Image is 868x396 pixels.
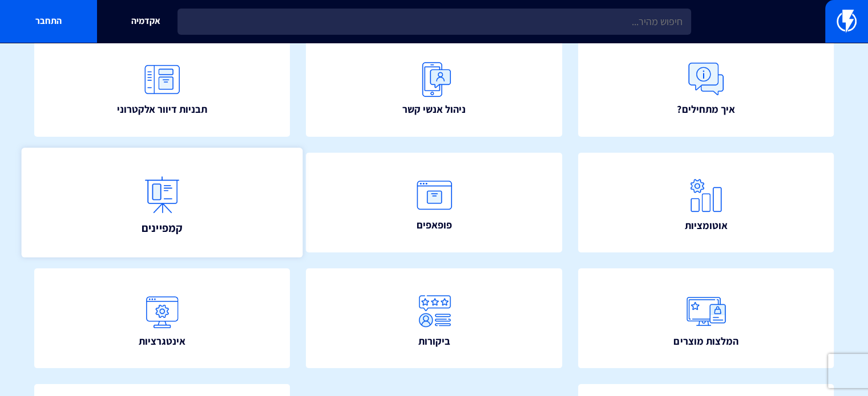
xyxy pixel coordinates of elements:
a: המלצות מוצרים [578,268,834,368]
a: אוטומציות [578,153,834,252]
a: אינטגרציות [34,268,290,368]
span: אינטגרציות [139,334,185,349]
span: איך מתחילים? [677,102,734,117]
a: פופאפים [306,153,562,252]
a: קמפיינים [22,148,303,258]
a: ניהול אנשי קשר [306,37,562,137]
a: תבניות דיוור אלקטרוני [34,37,290,137]
span: תבניות דיוור אלקטרוני [117,102,207,117]
span: ניהול אנשי קשר [402,102,466,117]
a: ביקורות [306,268,562,368]
a: איך מתחילים? [578,37,834,137]
input: חיפוש מהיר... [177,9,691,35]
span: קמפיינים [142,219,183,235]
span: פופאפים [417,218,452,232]
span: אוטומציות [684,218,727,233]
span: ביקורות [418,334,450,349]
span: המלצות מוצרים [673,334,738,349]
